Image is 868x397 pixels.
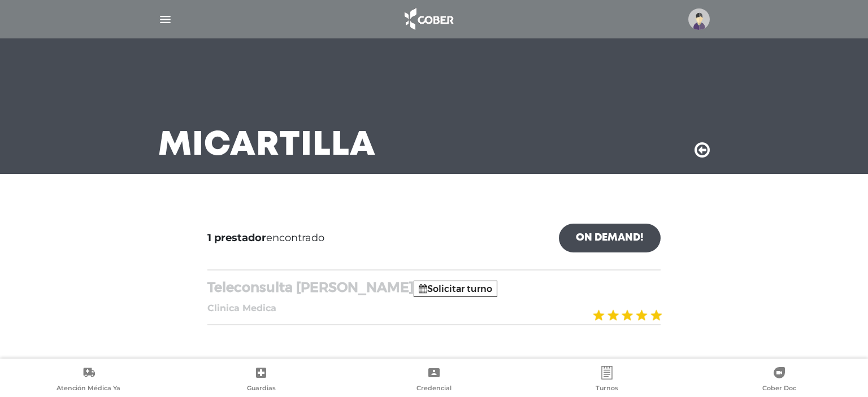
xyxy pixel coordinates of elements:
[207,280,661,296] h4: Teleconsulta [PERSON_NAME]
[207,303,276,313] b: Clinica Medica
[158,131,376,160] h3: Mi Cartilla
[559,224,661,252] a: On Demand!
[207,230,324,246] span: encontrado
[207,232,266,244] b: 1 prestador
[591,303,662,328] img: estrellas_badge.png
[693,366,866,395] a: Cober Doc
[348,366,520,395] a: Credencial
[247,384,276,394] span: Guardias
[419,283,492,294] a: Solicitar turno
[398,6,458,33] img: logo_cober_home-white.png
[688,8,710,30] img: profile-placeholder.svg
[2,366,175,395] a: Atención Médica Ya
[520,366,693,395] a: Turnos
[175,366,348,395] a: Guardias
[416,384,452,394] span: Credencial
[762,384,796,394] span: Cober Doc
[158,12,172,27] img: Cober_menu-lines-white.svg
[596,384,618,394] span: Turnos
[57,384,120,394] span: Atención Médica Ya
